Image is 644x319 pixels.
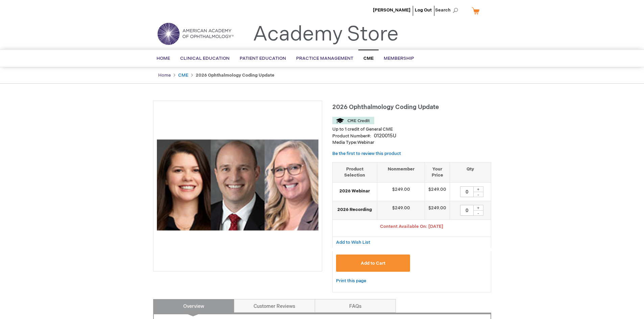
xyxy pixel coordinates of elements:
[415,7,432,13] a: Log Out
[373,7,410,13] a: [PERSON_NAME]
[332,133,371,139] strong: Product Number
[315,299,396,313] a: FAQs
[240,56,286,61] span: Patient Education
[153,299,234,313] a: Overview
[377,162,425,182] th: Nonmember
[336,277,366,285] a: Print this page
[333,162,377,182] th: Product Selection
[336,239,370,245] a: Add to Wish List
[336,188,374,194] strong: 2026 Webinar
[336,207,374,213] strong: 2026 Recording
[473,210,483,216] div: -
[384,56,414,61] span: Membership
[473,205,483,211] div: +
[473,192,483,197] div: -
[332,126,491,133] li: Up to 1 credit of General CME
[332,151,401,156] a: Be the first to review this product
[332,117,374,124] img: CME Credit
[157,104,318,266] img: 2026 Ophthalmology Coding Update
[425,162,450,182] th: Your Price
[374,133,396,139] div: 0120015U
[363,56,374,61] span: CME
[296,56,353,61] span: Practice Management
[253,22,399,47] a: Academy Store
[196,73,275,78] strong: 2026 Ophthalmology Coding Update
[234,299,315,313] a: Customer Reviews
[435,3,461,17] span: Search
[336,255,410,272] button: Add to Cart
[425,182,450,201] td: $249.00
[377,182,425,201] td: $249.00
[460,186,474,197] input: Qty
[450,162,491,182] th: Qty
[157,56,170,61] span: Home
[377,201,425,219] td: $249.00
[180,56,230,61] span: Clinical Education
[332,139,491,146] p: Webinar
[460,205,474,216] input: Qty
[158,73,171,78] a: Home
[425,201,450,219] td: $249.00
[332,140,357,145] strong: Media Type:
[332,104,439,111] span: 2026 Ophthalmology Coding Update
[473,186,483,192] div: +
[380,224,443,229] span: Content Available On: [DATE]
[178,73,188,78] a: CME
[361,261,385,266] span: Add to Cart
